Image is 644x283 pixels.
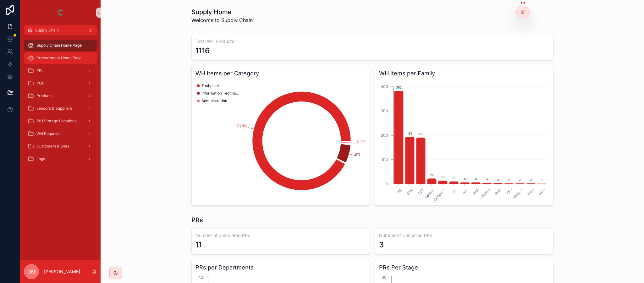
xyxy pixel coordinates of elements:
[24,90,97,101] a: Products
[195,69,366,78] h3: WH Items per Category
[191,216,203,224] h1: PRs
[494,188,502,195] text: PGE
[452,188,458,194] text: PC
[24,40,97,51] a: Supply Chain Home Page
[191,16,253,24] span: Welcome to Supply Chain
[44,269,80,275] p: [PERSON_NAME]
[36,144,69,149] span: Customers & Sites
[461,188,469,195] text: A/C
[472,188,480,196] text: ANE
[541,178,542,182] text: 1
[381,84,388,89] tspan: 400
[27,268,36,275] span: DM
[424,188,436,199] text: INKPFC
[195,232,366,239] h3: Number of completed PRs
[20,35,101,173] div: scrollable content
[433,188,447,202] text: COMACC
[519,178,521,182] text: 2
[381,108,388,113] tspan: 300
[430,173,433,177] text: 22
[379,232,549,239] h3: Number of Cancelled PRs
[24,25,97,35] button: Supply Chain
[201,83,219,88] span: Technical
[526,188,535,196] text: ITGS
[464,177,466,181] text: 6
[379,69,549,78] h3: WH Items per Family
[530,178,532,182] text: 2
[195,240,202,250] div: 11
[512,188,524,200] text: HMACC
[36,118,76,124] span: WH Storage Locations
[36,55,82,61] span: Procurement Home Page
[24,115,97,127] a: WH Storage Locations
[508,178,510,182] text: 2
[24,141,97,152] a: Customers & Sites
[201,98,227,103] span: Administration
[24,153,97,165] a: Logs
[357,139,366,144] tspan: 0.2%
[201,91,239,96] span: Information Technology
[382,157,388,162] tspan: 100
[505,188,513,195] text: FFS
[36,43,82,48] span: Supply Chain Home Page
[24,65,97,76] a: PRs
[379,263,549,272] h3: PRs Per Stage
[24,128,97,139] a: WH Requests
[24,103,97,114] a: vendors & Suppliers
[538,188,546,196] text: HCS
[396,188,403,194] text: NE
[191,8,253,16] h1: Supply Home
[55,8,65,18] img: App logo
[379,240,384,250] div: 3
[195,263,366,272] h3: PRs per Departments
[475,177,477,181] text: 6
[24,52,97,64] a: Procurement Home Page
[36,93,52,98] span: Products
[36,156,45,161] span: Logs
[24,78,97,89] a: POs
[418,132,423,136] text: 190
[396,85,401,89] text: 382
[406,188,414,195] text: FNE
[36,131,60,136] span: WH Requests
[407,131,412,135] text: 193
[479,188,491,200] text: DISCAN
[355,152,361,157] tspan: 6%
[36,68,43,73] span: PRs
[382,275,387,280] tspan: 30
[497,178,499,182] text: 3
[386,182,388,186] tspan: 0
[195,46,210,56] div: 1116
[36,106,72,111] span: vendors & Suppliers
[441,175,444,179] text: 13
[195,38,549,44] h3: Total WH Products
[452,176,455,180] text: 10
[381,133,388,138] tspan: 200
[417,188,425,195] text: EET
[486,177,488,181] text: 4
[379,80,549,201] div: chart
[198,275,203,280] tspan: 42
[195,80,366,201] div: chart
[36,81,44,86] span: POs
[35,28,59,33] span: Supply Chain
[236,124,248,128] tspan: 93.8%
